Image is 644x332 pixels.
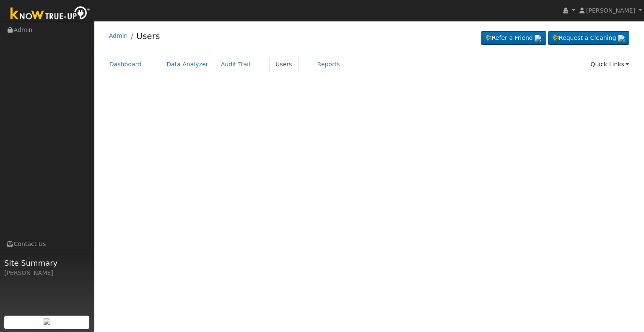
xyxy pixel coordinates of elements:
span: [PERSON_NAME] [586,7,635,14]
span: Site Summary [4,257,90,269]
a: Admin [109,32,128,39]
a: Users [136,31,160,41]
img: Know True-Up [6,5,94,24]
a: Refer a Friend [481,31,546,45]
a: Data Analyzer [160,57,215,72]
a: Reports [311,57,346,72]
img: retrieve [535,35,541,42]
a: Request a Cleaning [548,31,629,45]
a: Audit Trail [215,57,257,72]
a: Quick Links [584,57,635,72]
div: [PERSON_NAME] [4,269,90,277]
a: Dashboard [103,57,148,72]
img: retrieve [44,318,50,325]
img: retrieve [618,35,625,42]
a: Users [269,57,299,72]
